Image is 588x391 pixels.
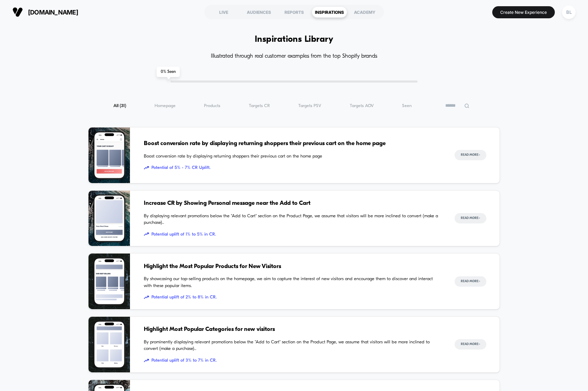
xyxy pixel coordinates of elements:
span: Targets CR [249,103,270,108]
div: INSPIRATIONS [312,7,347,18]
span: Products [204,103,220,108]
div: BL [562,6,576,19]
span: By displaying relevant promotions below the "Add to Cart" section on the Product Page, we assume ... [144,213,441,226]
button: Read More> [455,150,486,160]
div: REPORTS [277,7,312,18]
img: By showcasing our top-selling products on the homepage, we aim to capture the interest of new vis... [88,254,130,309]
img: By displaying relevant promotions below the "Add to Cart" section on the Product Page, we assume ... [88,191,130,246]
span: All [113,103,126,108]
span: Seen [402,103,412,108]
div: LIVE [206,7,241,18]
span: Targets PSV [298,103,321,108]
span: Increase CR by Showing Personal message near the Add to Cart [144,199,441,208]
button: BL [560,5,578,19]
h4: Illustrated through real customer examples from the top Shopify brands [88,53,500,60]
button: [DOMAIN_NAME] [10,7,80,18]
span: Potential uplift of 3% to 7% in CR. [144,357,441,364]
div: ACADEMY [347,7,382,18]
button: Create New Experience [492,6,555,18]
span: Highlight the Most Popular Products for New Visitors [144,262,441,271]
img: By prominently displaying relevant promotions below the "Add to Cart" section on the Product Page... [88,317,130,372]
span: Homepage [155,103,176,108]
img: Boost conversion rate by displaying returning shoppers their previous cart on the home page [88,127,130,183]
button: Read More> [455,339,486,350]
span: Highlight Most Popular Categories for new visitors [144,325,441,334]
span: Boost conversion rate by displaying returning shoppers their previous cart on the home page [144,153,441,160]
button: Read More> [455,276,486,287]
span: By prominently displaying relevant promotions below the "Add to Cart" section on the Product Page... [144,339,441,352]
span: 0 % Seen [157,67,180,77]
span: Potential of 5% - 7% CR Uplift. [144,164,441,171]
h1: Inspirations Library [255,35,334,45]
span: Potential uplift of 2% to 8% in CR. [144,294,441,301]
span: [DOMAIN_NAME] [28,9,78,16]
span: Potential uplift of 1% to 5% in CR. [144,231,441,238]
img: Visually logo [12,7,23,17]
span: By showcasing our top-selling products on the homepage, we aim to capture the interest of new vis... [144,276,441,289]
span: Targets AOV [350,103,374,108]
div: AUDIENCES [241,7,277,18]
span: ( 31 ) [120,104,126,108]
button: Read More> [455,213,486,223]
span: Boost conversion rate by displaying returning shoppers their previous cart on the home page [144,139,441,148]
